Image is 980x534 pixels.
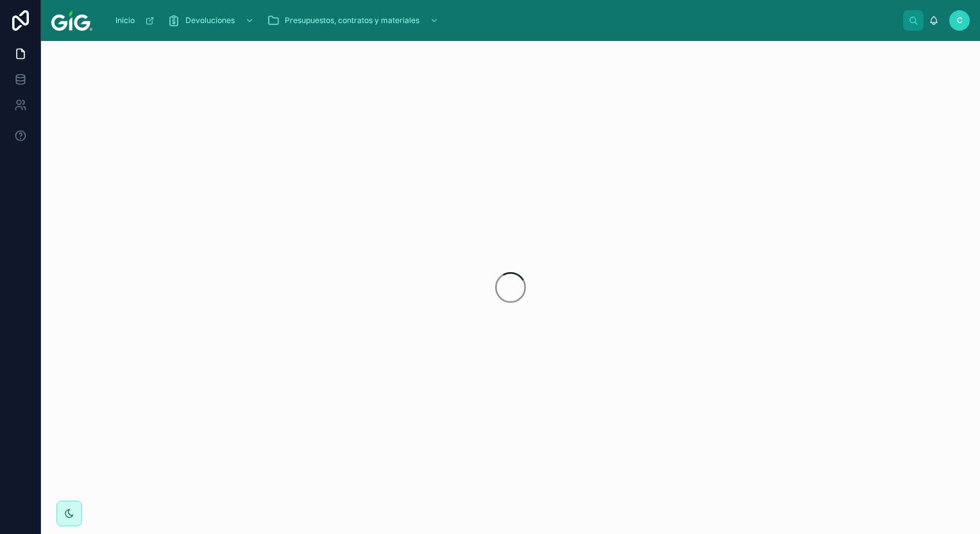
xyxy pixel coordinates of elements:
span: Presupuestos, contratos y materiales [285,15,419,26]
span: Devoluciones [185,15,235,26]
span: Inicio [115,15,135,26]
a: Presupuestos, contratos y materiales [263,9,445,32]
div: scrollable content [103,6,903,35]
span: C [957,15,963,26]
a: Devoluciones [164,9,260,32]
img: App logo [51,10,92,31]
a: Inicio [109,9,161,32]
